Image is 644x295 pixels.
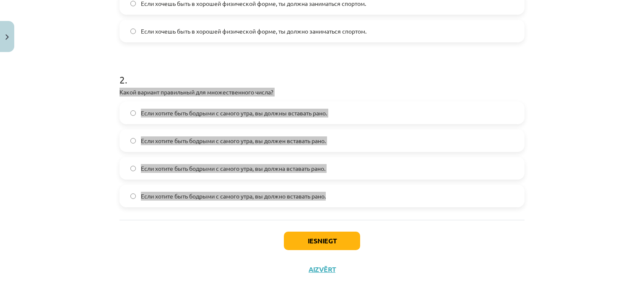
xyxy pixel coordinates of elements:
input: Если хотите быть бодрыми с самого утра, вы должна вставать рано. [130,166,136,171]
input: Если хочешь быть в хорошей физической форме, ты должно заниматься спортом. [130,29,136,34]
input: Если хочешь быть в хорошей физической форме, ты должна заниматься спортом. [130,1,136,6]
button: Aizvērt [306,265,338,274]
input: Если хотите быть бодрыми с самого утра, вы должны вставать рано. [130,110,136,116]
p: Какой вариант правильный для множественного числа? [119,88,525,97]
span: Если хотите быть бодрыми с самого утра, вы должна вставать рано. [141,164,325,173]
span: Если хотите быть бодрыми с самого утра, вы должны вставать рано. [141,109,327,117]
img: icon-close-lesson-0947bae3869378f0d4975bcd49f059093ad1ed9edebbc8119c70593378902aed.svg [5,34,9,40]
h1: 2 . [119,59,525,85]
input: Если хотите быть бодрыми с самого утра, вы должно вставать рано. [130,193,136,199]
button: Iesniegt [284,232,360,250]
span: Если хотите быть бодрыми с самого утра, вы должен вставать рано. [141,136,326,145]
input: Если хотите быть бодрыми с самого утра, вы должен вставать рано. [130,138,136,144]
span: Если хотите быть бодрыми с самого утра, вы должно вставать рано. [141,192,326,201]
span: Если хочешь быть в хорошей физической форме, ты должно заниматься спортом. [141,27,366,36]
